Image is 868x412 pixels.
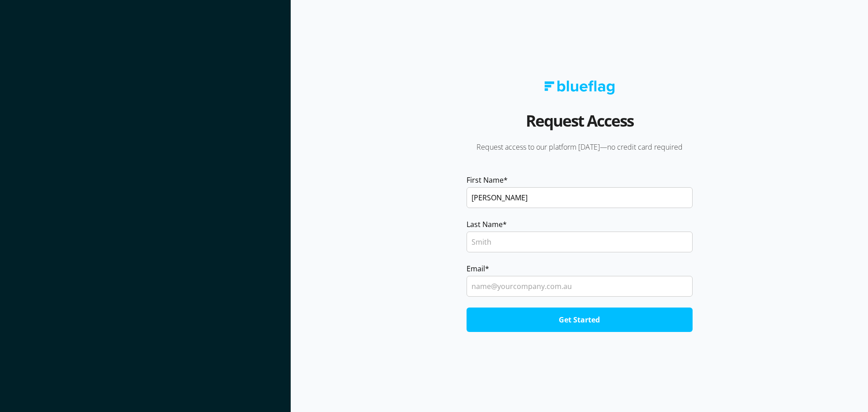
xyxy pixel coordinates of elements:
[544,81,615,95] img: Blue Flag logo
[454,142,705,152] p: Request access to our platform [DATE]—no credit card required
[467,308,693,332] input: Get Started
[467,175,504,185] span: First Name
[467,187,693,208] input: John
[526,108,633,142] h2: Request Access
[467,232,693,252] input: Smith
[467,219,503,230] span: Last Name
[467,263,485,274] span: Email
[467,276,693,297] input: name@yourcompany.com.au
